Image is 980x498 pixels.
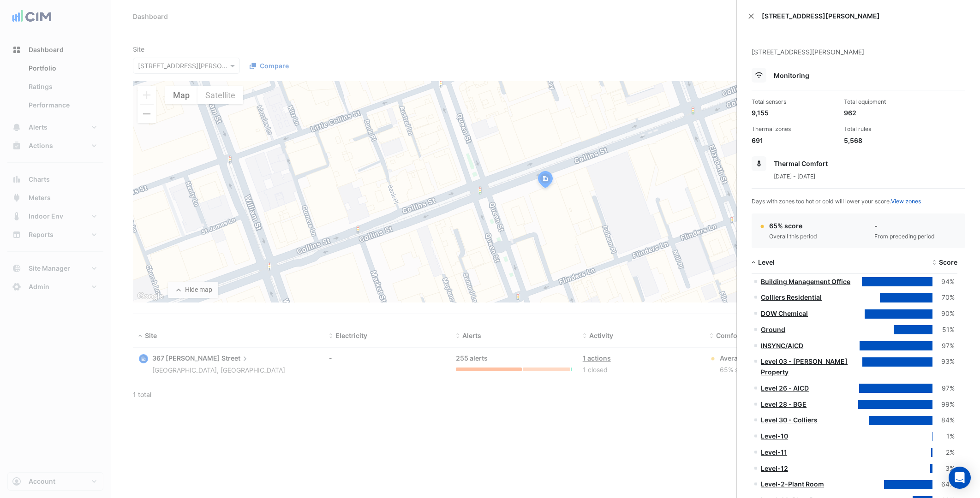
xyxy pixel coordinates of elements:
[932,447,955,458] div: 2%
[932,277,955,287] div: 94%
[891,198,921,205] a: View zones
[752,198,921,205] span: Days with zones too hot or cold will lower your score.
[774,71,809,79] span: Monitoring
[761,464,788,472] a: Level-12
[761,342,803,350] a: INSYNC/AICD
[761,432,788,440] a: Level-10
[761,480,824,488] a: Level-2-Plant Room
[769,232,817,241] div: Overall this period
[874,221,935,231] div: -
[949,467,971,489] div: Open Intercom Messenger
[752,98,837,106] div: Total sensors
[844,125,929,133] div: Total rules
[844,108,929,118] div: 962
[761,416,818,424] a: Level 30 - Colliers
[874,232,935,241] div: From preceding period
[761,293,822,301] a: Colliers Residential
[769,221,817,231] div: 65% score
[932,383,955,394] div: 97%
[774,160,828,167] span: Thermal Comfort
[932,399,955,410] div: 99%
[761,278,850,285] a: Building Management Office
[844,136,929,145] div: 5,568
[932,431,955,442] div: 1%
[761,400,807,408] a: Level 28 - BGE
[932,325,955,335] div: 51%
[932,463,955,474] div: 3%
[761,384,809,392] a: Level 26 - AICD
[748,13,754,19] button: Close
[844,98,929,106] div: Total equipment
[752,136,837,145] div: 691
[762,11,969,21] span: [STREET_ADDRESS][PERSON_NAME]
[939,258,957,266] span: Score
[761,448,787,456] a: Level-11
[761,309,808,317] a: DOW Chemical
[932,479,955,490] div: 64%
[752,47,965,68] div: [STREET_ADDRESS][PERSON_NAME]
[932,415,955,426] div: 84%
[932,292,955,303] div: 70%
[932,308,955,319] div: 90%
[932,356,955,367] div: 93%
[761,357,848,376] a: Level 03 - [PERSON_NAME] Property
[761,326,785,333] a: Ground
[752,125,837,133] div: Thermal zones
[758,258,775,266] span: Level
[752,108,837,118] div: 9,155
[774,173,815,180] span: [DATE] - [DATE]
[932,341,955,351] div: 97%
